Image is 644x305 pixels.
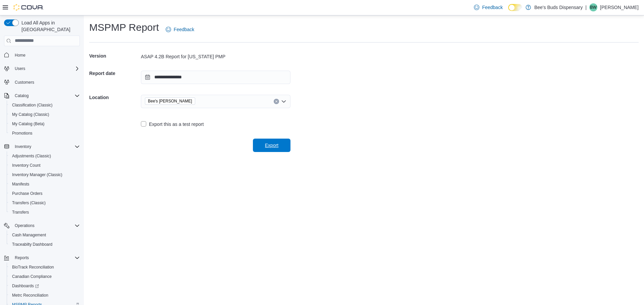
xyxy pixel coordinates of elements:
input: Dark Mode [508,4,522,11]
button: My Catalog (Beta) [7,119,83,129]
a: My Catalog (Beta) [9,120,47,128]
span: Adjustments (Classic) [12,153,51,159]
button: Inventory [12,143,34,151]
span: Customers [15,80,34,85]
button: Adjustments (Classic) [7,151,83,161]
button: Canadian Compliance [7,272,83,281]
span: Canadian Compliance [12,274,52,279]
span: Traceabilty Dashboard [12,242,52,247]
span: My Catalog (Beta) [12,121,45,127]
span: Customers [12,78,80,86]
span: Inventory [15,144,31,149]
span: Inventory [12,143,80,151]
a: Inventory Count [9,161,43,169]
button: Inventory [1,142,83,151]
button: Traceabilty Dashboard [7,240,83,249]
a: Home [12,51,28,59]
a: Transfers [9,208,32,216]
button: Home [1,50,83,60]
a: Feedback [163,23,197,36]
span: Load All Apps in [GEOGRAPHIC_DATA] [19,19,80,33]
span: My Catalog (Classic) [9,110,80,119]
span: Manifests [9,180,80,188]
span: My Catalog (Beta) [9,120,80,128]
span: Bee's Buds Wiggins [145,97,195,105]
span: Home [15,53,25,58]
button: Clear input [274,99,279,104]
span: Users [12,65,80,73]
span: BW [590,3,596,11]
button: Operations [1,221,83,230]
h5: Location [89,91,140,104]
input: Press the down key to open a popover containing a calendar. [141,71,290,84]
a: Cash Management [9,231,49,239]
span: Classification (Classic) [12,102,53,108]
a: Classification (Classic) [9,101,55,109]
a: Traceabilty Dashboard [9,240,55,248]
span: Inventory Count [12,163,41,168]
h5: Report date [89,67,140,80]
button: Users [1,64,83,73]
button: Transfers (Classic) [7,198,83,208]
span: Feedback [174,26,194,33]
button: Operations [12,222,37,230]
a: My Catalog (Classic) [9,110,52,119]
button: Catalog [1,91,83,100]
a: Manifests [9,180,32,188]
a: Dashboards [7,281,83,291]
span: Metrc Reconciliation [12,293,48,298]
span: Canadian Compliance [9,273,80,281]
h1: MSPMP Report [89,21,159,34]
button: Promotions [7,129,83,138]
a: Canadian Compliance [9,273,54,281]
span: Traceabilty Dashboard [9,240,80,248]
button: Users [12,65,28,73]
span: Feedback [482,4,502,11]
button: Inventory Manager (Classic) [7,170,83,179]
span: Catalog [12,92,80,100]
span: Catalog [15,93,29,98]
button: Purchase Orders [7,189,83,198]
button: Reports [1,253,83,262]
span: Dashboards [9,282,80,290]
button: Open list of options [281,99,286,104]
span: Transfers (Classic) [9,199,80,207]
span: My Catalog (Classic) [12,112,49,117]
button: Transfers [7,208,83,217]
span: Cash Management [9,231,80,239]
a: BioTrack Reconciliation [9,263,57,271]
span: Promotions [12,131,33,136]
p: Bee's Buds Dispensary [534,3,583,11]
span: Cash Management [12,232,46,238]
img: Cova [13,4,44,11]
span: Export [265,142,278,149]
span: Operations [12,222,80,230]
span: Adjustments (Classic) [9,152,80,160]
button: Catalog [12,92,31,100]
span: Home [12,51,80,59]
p: | [585,3,587,11]
span: BioTrack Reconciliation [12,264,54,270]
label: Export this as a test report [141,120,204,128]
input: Accessible screen reader label [198,97,199,105]
span: Dashboards [12,283,39,289]
span: Manifests [12,181,29,187]
button: BioTrack Reconciliation [7,262,83,272]
span: Purchase Orders [12,191,43,196]
a: Customers [12,78,37,86]
button: Reports [12,254,32,262]
span: Promotions [9,129,80,137]
div: ASAP 4.2B Report for [US_STATE] PMP [141,53,290,60]
span: Reports [15,255,29,260]
span: Inventory Manager (Classic) [9,171,80,179]
a: Purchase Orders [9,189,45,198]
span: Inventory Manager (Classic) [12,172,62,177]
span: Transfers [12,210,29,215]
button: Inventory Count [7,161,83,170]
span: Purchase Orders [9,189,80,198]
button: Manifests [7,179,83,189]
a: Adjustments (Classic) [9,152,54,160]
button: Classification (Classic) [7,100,83,110]
button: Customers [1,77,83,87]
